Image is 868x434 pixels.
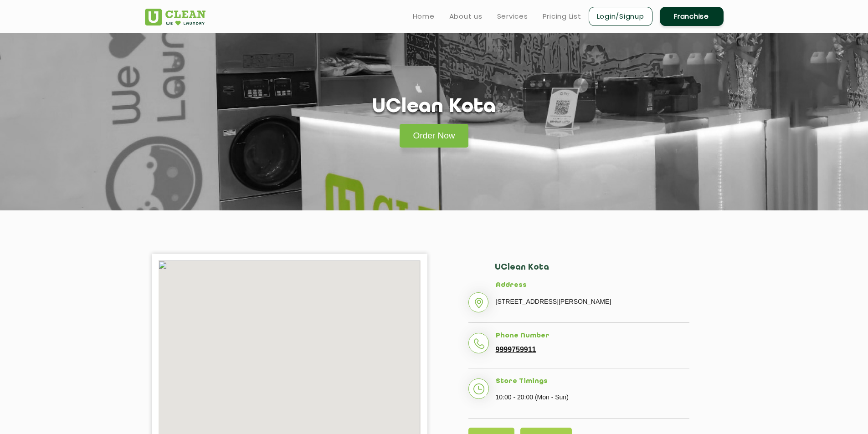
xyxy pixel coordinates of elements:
p: 10:00 - 20:00 (Mon - Sun) [496,390,689,404]
img: UClean Laundry and Dry Cleaning [145,9,205,26]
h2: UClean Kota [495,263,689,281]
h5: Phone Number [496,332,689,340]
a: 9999759911 [496,346,536,354]
a: About us [449,11,483,22]
h5: Store Timings [496,378,689,386]
a: Home [413,11,435,22]
h5: Address [496,281,689,290]
p: [STREET_ADDRESS][PERSON_NAME] [496,295,689,308]
a: Services [497,11,528,22]
a: Franchise [660,7,724,26]
a: Order Now [400,124,469,148]
a: Pricing List [543,11,581,22]
a: Login/Signup [589,7,652,26]
h1: UClean Kota [372,96,496,119]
